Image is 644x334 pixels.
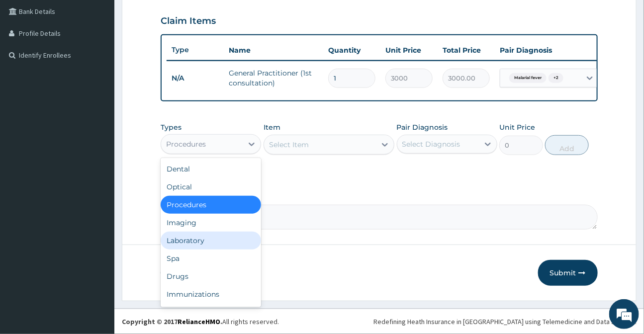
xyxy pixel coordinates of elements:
th: Unit Price [380,40,438,60]
strong: Copyright © 2017 . [122,317,222,326]
div: Spa [161,250,261,267]
td: General Practitioner (1st consultation) [224,63,323,93]
div: Procedures [161,196,261,214]
div: Laboratory [161,232,261,250]
td: N/A [167,69,224,87]
div: Minimize live chat window [163,5,187,29]
div: Drugs [161,267,261,285]
textarea: Type your message and hit 'Enter' [5,226,189,260]
th: Pair Diagnosis [495,40,604,60]
div: Immunizations [161,285,261,303]
div: Select Diagnosis [402,139,460,149]
h3: Claim Items [161,16,216,27]
img: d_794563401_company_1708531726252_794563401 [18,50,40,75]
th: Name [224,40,323,60]
label: Unit Price [499,122,535,132]
div: Chat with us now [52,56,167,69]
footer: All rights reserved. [114,309,644,334]
label: Comment [161,191,597,199]
a: RelianceHMO [178,317,220,326]
th: Quantity [323,40,380,60]
span: We're online! [58,102,137,203]
label: Types [161,123,182,132]
button: Submit [538,260,598,286]
div: Dental [161,160,261,178]
label: Item [264,122,280,132]
div: Select Item [269,140,309,150]
div: Redefining Heath Insurance in [GEOGRAPHIC_DATA] using Telemedicine and Data Science! [373,317,637,327]
label: Pair Diagnosis [397,122,448,132]
th: Type [167,41,224,59]
th: Total Price [438,40,495,60]
div: Procedures [166,139,206,149]
div: Others [161,303,261,321]
div: Imaging [161,214,261,232]
span: Malarial fever [509,73,547,83]
div: Optical [161,178,261,196]
button: Add [545,135,589,155]
span: + 2 [549,73,563,83]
